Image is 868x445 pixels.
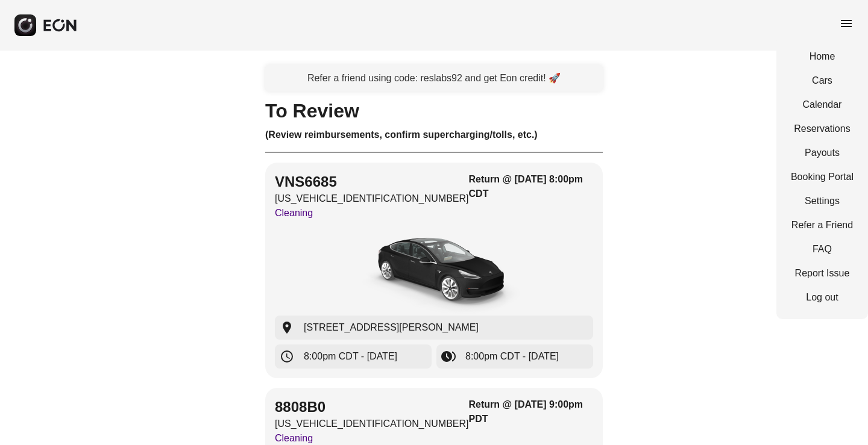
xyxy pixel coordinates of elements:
[265,104,603,118] h1: To Review
[304,320,479,335] span: [STREET_ADDRESS][PERSON_NAME]
[791,218,854,232] a: Refer a Friend
[469,172,593,201] h3: Return @ [DATE] 8:00pm CDT
[265,65,603,92] a: Refer a friend using code: reslabs92 and get Eon credit! 🚀
[791,194,854,208] a: Settings
[275,191,469,206] p: [US_VEHICLE_IDENTIFICATION_NUMBER]
[791,49,854,64] a: Home
[791,73,854,88] a: Cars
[304,349,397,364] span: 8:00pm CDT - [DATE]
[275,172,469,191] h2: VNS6685
[791,146,854,160] a: Payouts
[344,225,524,316] img: car
[469,397,593,426] h3: Return @ [DATE] 9:00pm PDT
[465,349,559,364] span: 8:00pm CDT - [DATE]
[280,320,294,335] span: location_on
[791,122,854,136] a: Reservations
[265,163,603,378] button: VNS6685[US_VEHICLE_IDENTIFICATION_NUMBER]CleaningReturn @ [DATE] 8:00pm CDTcar[STREET_ADDRESS][PE...
[265,128,603,142] h3: (Review reimbursements, confirm supercharging/tolls, etc.)
[791,266,854,281] a: Report Issue
[839,16,854,31] span: menu
[791,242,854,257] a: FAQ
[280,349,294,364] span: schedule
[791,290,854,305] a: Log out
[791,170,854,184] a: Booking Portal
[275,397,469,417] h2: 8808B0
[275,206,469,220] p: Cleaning
[441,349,456,364] span: browse_gallery
[791,98,854,112] a: Calendar
[275,417,469,431] p: [US_VEHICLE_IDENTIFICATION_NUMBER]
